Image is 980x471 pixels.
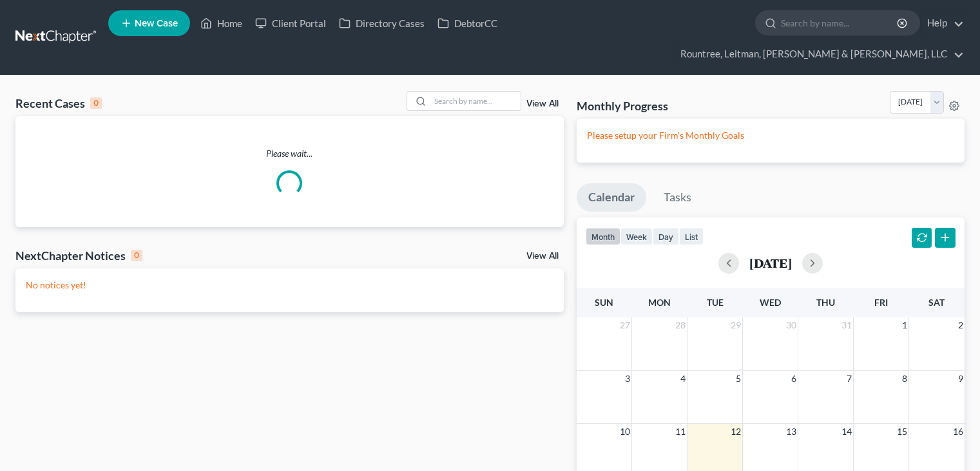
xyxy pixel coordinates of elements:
span: Wed [760,297,781,308]
a: View All [526,252,559,261]
p: Please setup your Firm's Monthly Goals [587,129,954,142]
span: 13 [785,424,798,439]
span: Sun [595,297,613,308]
div: 0 [131,250,142,261]
h3: Monthly Progress [577,98,668,114]
span: 15 [896,424,908,439]
div: NextChapter Notices [15,248,142,263]
p: Please wait... [15,147,564,160]
div: 0 [90,97,102,109]
input: Search by name... [430,92,521,110]
span: Mon [648,297,671,308]
button: list [679,228,704,245]
span: 29 [729,317,742,333]
span: New Case [135,19,178,28]
a: View All [526,99,559,108]
span: 28 [674,317,687,333]
span: 9 [957,371,965,386]
a: Rountree, Leitman, [PERSON_NAME] & [PERSON_NAME], LLC [674,43,964,66]
h2: [DATE] [749,256,792,270]
span: 12 [729,424,742,439]
span: 1 [901,317,908,333]
span: 3 [624,371,631,386]
a: Home [194,12,249,35]
button: day [653,228,679,245]
a: Tasks [652,183,703,212]
span: 30 [785,317,798,333]
span: 4 [679,371,687,386]
span: Tue [707,297,724,308]
span: 16 [952,424,965,439]
span: 8 [901,371,908,386]
a: Calendar [577,183,646,212]
a: DebtorCC [431,12,504,35]
span: 7 [845,371,853,386]
span: 27 [619,317,631,333]
span: 10 [619,424,631,439]
input: Search by name... [781,11,899,35]
button: week [620,228,653,245]
p: No notices yet! [26,279,553,292]
span: Sat [928,297,945,308]
a: Directory Cases [332,12,431,35]
span: 2 [957,317,965,333]
span: 5 [735,371,742,386]
span: 14 [840,424,853,439]
div: Recent Cases [15,95,102,111]
a: Client Portal [249,12,332,35]
span: Fri [874,297,888,308]
span: Thu [816,297,835,308]
a: Help [921,12,964,35]
button: month [586,228,620,245]
span: 11 [674,424,687,439]
span: 31 [840,317,853,333]
span: 6 [790,371,798,386]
